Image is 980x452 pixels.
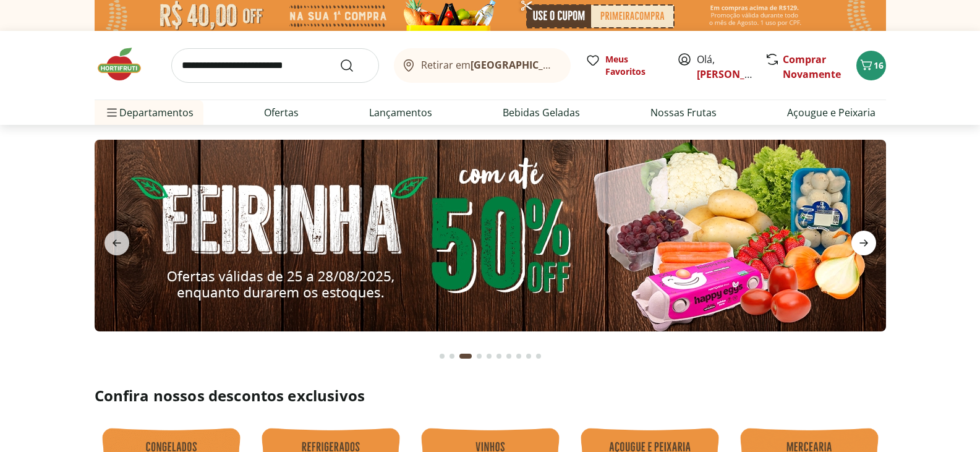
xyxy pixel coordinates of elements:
span: Retirar em [421,59,558,70]
span: Meus Favoritos [605,53,662,78]
a: Bebidas Geladas [503,105,580,120]
button: Go to page 9 from fs-carousel [524,341,534,371]
button: next [842,231,886,255]
a: Açougue e Peixaria [787,105,876,120]
button: Go to page 5 from fs-carousel [484,341,494,371]
span: Departamentos [104,98,194,127]
b: [GEOGRAPHIC_DATA]/[GEOGRAPHIC_DATA] [471,58,679,72]
button: previous [95,231,139,255]
h2: Confira nossos descontos exclusivos [95,386,886,406]
button: Go to page 6 from fs-carousel [494,341,504,371]
a: [PERSON_NAME] [697,67,777,81]
span: Olá, [697,52,752,82]
button: Menu [104,98,119,127]
button: Retirar em[GEOGRAPHIC_DATA]/[GEOGRAPHIC_DATA] [394,48,571,83]
button: Submit Search [339,58,369,73]
button: Go to page 4 from fs-carousel [474,341,484,371]
a: Lançamentos [369,105,432,120]
button: Current page from fs-carousel [457,341,474,371]
button: Go to page 7 from fs-carousel [504,341,514,371]
a: Comprar Novamente [783,53,841,81]
a: Meus Favoritos [586,53,662,78]
a: Ofertas [264,105,299,120]
button: Go to page 8 from fs-carousel [514,341,524,371]
button: Carrinho [856,51,886,80]
input: search [171,48,379,83]
span: 16 [874,59,884,71]
a: Nossas Frutas [650,105,717,120]
img: feira [95,140,886,331]
button: Go to page 10 from fs-carousel [534,341,543,371]
button: Go to page 1 from fs-carousel [437,341,447,371]
img: Hortifruti [95,46,156,83]
button: Go to page 2 from fs-carousel [447,341,457,371]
